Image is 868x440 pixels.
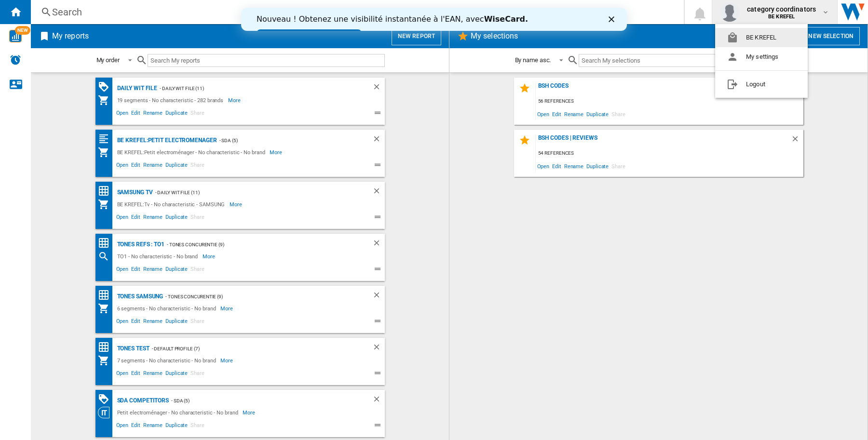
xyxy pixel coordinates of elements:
button: BE KREFEL [715,28,808,47]
button: Logout [715,75,808,94]
iframe: Intercom live chat bannière [241,8,627,31]
div: Fermer [367,9,377,14]
button: My settings [715,47,808,67]
a: Essayez dès maintenant ! [15,22,121,33]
